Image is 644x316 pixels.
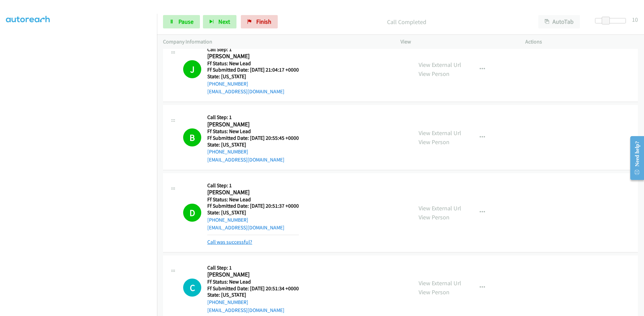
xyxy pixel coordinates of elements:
[419,129,461,137] a: View External Url
[207,279,299,285] h5: Ff Status: New Lead
[183,204,201,222] h1: D
[207,292,299,298] h5: State: [US_STATE]
[207,67,307,73] h5: Ff Submitted Date: [DATE] 21:04:17 +0000
[419,61,461,69] a: View External Url
[207,128,299,135] h5: Ff Status: New Lead
[207,60,307,67] h5: Ff Status: New Lead
[178,18,194,25] span: Pause
[207,224,284,231] a: [EMAIL_ADDRESS][DOMAIN_NAME]
[207,88,284,95] a: [EMAIL_ADDRESS][DOMAIN_NAME]
[625,131,644,185] iframe: Resource Center
[207,73,307,80] h5: State: [US_STATE]
[163,38,388,46] p: Company Information
[419,288,449,296] a: View Person
[419,279,461,287] a: View External Url
[203,15,236,28] button: Next
[207,209,299,216] h5: State: [US_STATE]
[207,141,299,148] h5: State: [US_STATE]
[419,213,449,221] a: View Person
[207,285,299,292] h5: Ff Submitted Date: [DATE] 20:51:34 +0000
[183,279,201,297] h1: C
[400,38,513,46] p: View
[256,18,271,25] span: Finish
[419,138,449,146] a: View Person
[207,271,299,279] h2: [PERSON_NAME]
[207,299,248,305] a: [PHONE_NUMBER]
[207,203,299,209] h5: Ff Submitted Date: [DATE] 20:51:37 +0000
[207,182,299,189] h5: Call Step: 1
[207,239,252,245] a: Call was successful?
[207,135,299,141] h5: Ff Submitted Date: [DATE] 20:55:45 +0000
[207,265,299,271] h5: Call Step: 1
[241,15,278,28] a: Finish
[538,15,580,28] button: AutoTab
[207,81,248,87] a: [PHONE_NUMBER]
[207,189,299,196] h2: [PERSON_NAME]
[207,156,284,163] a: [EMAIL_ADDRESS][DOMAIN_NAME]
[207,217,248,223] a: [PHONE_NUMBER]
[207,114,299,121] h5: Call Step: 1
[207,307,284,313] a: [EMAIL_ADDRESS][DOMAIN_NAME]
[207,46,307,53] h5: Call Step: 1
[218,18,230,25] span: Next
[207,196,299,203] h5: Ff Status: New Lead
[207,121,299,128] h2: [PERSON_NAME]
[207,148,248,155] a: [PHONE_NUMBER]
[183,128,201,146] h1: B
[183,279,201,297] div: The call is yet to be attempted
[419,204,461,212] a: View External Url
[525,38,638,46] p: Actions
[183,60,201,78] h1: J
[207,52,307,60] h2: [PERSON_NAME]
[419,70,449,78] a: View Person
[632,15,638,24] div: 10
[163,15,200,28] a: Pause
[287,17,526,26] p: Call Completed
